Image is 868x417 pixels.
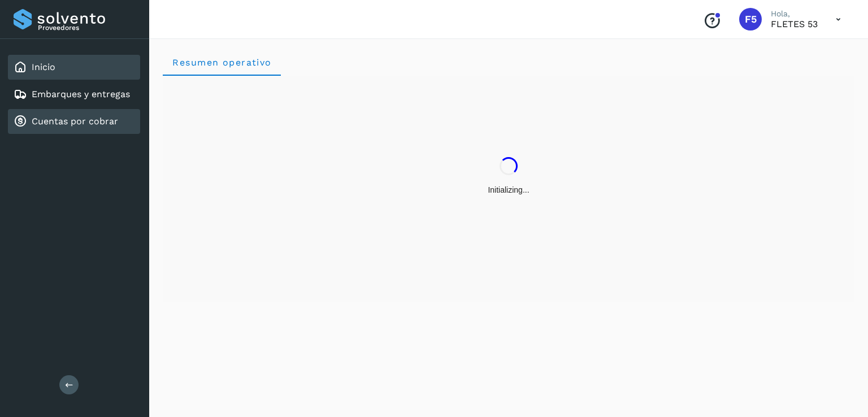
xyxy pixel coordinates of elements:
div: Inicio [8,55,140,80]
p: Proveedores [38,24,136,32]
a: Embarques y entregas [32,89,130,99]
a: Inicio [32,62,55,72]
span: Resumen operativo [172,57,272,68]
div: Cuentas por cobrar [8,109,140,134]
p: FLETES 53 [771,19,818,29]
div: Embarques y entregas [8,82,140,107]
a: Cuentas por cobrar [32,116,118,127]
p: Hola, [771,9,818,19]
